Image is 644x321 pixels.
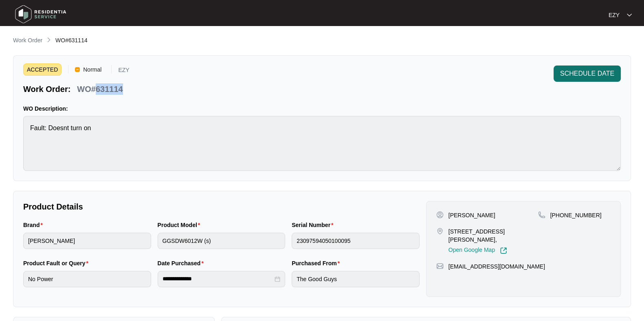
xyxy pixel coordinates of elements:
img: dropdown arrow [627,13,632,17]
label: Product Fault or Query [23,259,92,267]
p: [STREET_ADDRESS][PERSON_NAME], [448,227,538,244]
input: Serial Number [292,233,420,249]
label: Serial Number [292,221,336,229]
button: SCHEDULE DATE [554,66,621,82]
img: chevron-right [46,37,52,43]
span: ACCEPTED [23,63,62,76]
label: Product Model [158,221,204,229]
label: Date Purchased [158,259,207,267]
img: residentia service logo [12,2,69,26]
input: Brand [23,233,151,249]
a: Work Order [11,36,44,45]
p: WO#631114 [77,83,123,95]
p: Work Order: [23,83,70,95]
textarea: Fault: Doesnt turn on [23,116,621,171]
img: Vercel Logo [75,67,80,72]
p: Work Order [13,36,42,44]
a: Open Google Map [448,247,507,254]
label: Purchased From [292,259,343,267]
p: [EMAIL_ADDRESS][DOMAIN_NAME] [448,262,545,271]
img: map-pin [436,227,444,235]
input: Product Fault or Query [23,271,151,287]
img: user-pin [436,211,444,218]
img: Link-External [500,247,507,254]
img: map-pin [436,262,444,270]
input: Product Model [158,233,286,249]
input: Date Purchased [163,275,273,283]
span: Normal [80,63,105,76]
p: EZY [609,11,620,19]
p: Product Details [23,201,420,212]
p: EZY [118,67,129,76]
p: [PERSON_NAME] [448,211,495,219]
input: Purchased From [292,271,420,287]
span: WO#631114 [55,37,88,44]
img: map-pin [538,211,545,218]
p: WO Description: [23,105,621,113]
p: [PHONE_NUMBER] [550,211,602,219]
label: Brand [23,221,46,229]
span: SCHEDULE DATE [560,69,614,79]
